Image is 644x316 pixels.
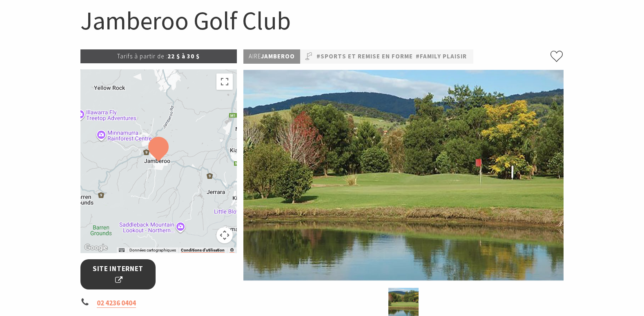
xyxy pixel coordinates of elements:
p: Jamberoo [243,49,300,64]
a: Signaler à Google une erreur dans la carte routière ou les images [230,248,234,253]
a: Ouvrir cette zone dans Google Maps (dans une nouvelle fenêtre) [82,243,109,253]
span: Tarifs à partir de : [117,52,167,60]
a: #Sports et remise en forme [316,51,413,62]
button: Raccourcis clavier [119,247,125,253]
p: 22 $ à 30 $ [80,49,237,63]
button: Données cartographiques [129,247,176,253]
img: Jamberoo Golf Club [243,70,564,280]
span: Aire [249,52,261,60]
a: 02 4236 0404 [97,298,136,308]
a: #Family Plaisir [416,51,467,62]
a: Conditions d’utilisation (s’ouvre dans un nouvel onglet) [181,248,225,253]
img: Google (en anglais) [82,243,109,253]
span: Site internet [91,263,146,285]
button: Commandes de la caméra de la carte [216,227,233,243]
h1: Jamberoo Golf Club [80,4,564,37]
a: Site internet [80,259,156,289]
button: Passer en plein écran [216,73,233,90]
